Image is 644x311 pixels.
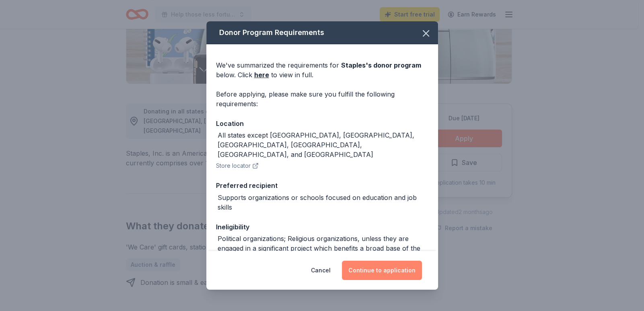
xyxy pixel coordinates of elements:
[311,261,331,280] button: Cancel
[216,161,259,171] button: Store locator
[206,21,438,44] div: Donor Program Requirements
[254,70,269,80] a: here
[218,234,428,272] div: Political organizations; Religious organizations, unless they are engaged in a significant projec...
[341,61,421,69] span: Staples 's donor program
[216,89,428,109] div: Before applying, please make sure you fulfill the following requirements:
[342,261,422,280] button: Continue to application
[218,130,428,159] div: All states except [GEOGRAPHIC_DATA], [GEOGRAPHIC_DATA], [GEOGRAPHIC_DATA], [GEOGRAPHIC_DATA], [GE...
[218,193,428,212] div: Supports organizations or schools focused on education and job skills
[216,118,428,129] div: Location
[216,60,428,80] div: We've summarized the requirements for below. Click to view in full.
[216,180,428,191] div: Preferred recipient
[216,222,428,232] div: Ineligibility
